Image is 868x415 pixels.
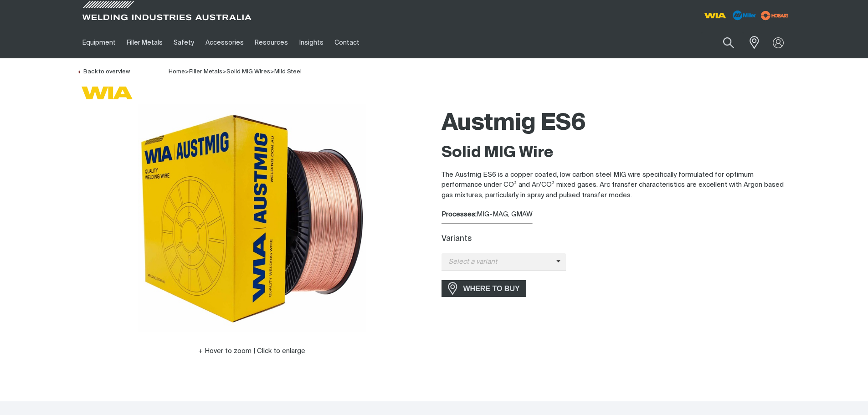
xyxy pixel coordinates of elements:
[77,69,130,75] a: Back to overview of Mild Steel
[442,211,477,218] strong: Processes:
[442,143,791,163] h2: Solid MIG Wire
[442,280,527,297] a: WHERE TO BUY
[77,27,121,58] a: Equipment
[329,27,365,58] a: Contact
[193,346,311,357] button: Hover to zoom | Click to enlarge
[442,210,791,220] div: MIG-MAG, GMAW
[442,109,791,138] h1: Austmig ES6
[185,69,189,75] span: >
[169,68,185,75] a: Home
[701,32,744,53] input: Product name or item number...
[200,27,249,58] a: Accessories
[442,170,791,201] p: The Austmig ES6 is a copper coated, low carbon steel MIG wire specifically formulated for optimum...
[442,257,556,267] span: Select a variant
[442,235,472,243] label: Variants
[121,27,168,58] a: Filler Metals
[270,69,274,75] span: >
[226,69,270,75] a: Solid MIG Wires
[77,27,613,58] nav: Main
[758,9,791,22] img: miller
[274,69,302,75] a: Mild Steel
[249,27,293,58] a: Resources
[168,27,200,58] a: Safety
[189,69,222,75] a: Filler Metals
[169,69,185,75] span: Home
[222,69,226,75] span: >
[457,282,526,296] span: WHERE TO BUY
[713,32,744,53] button: Search products
[138,104,366,332] img: Austmig ES6
[293,27,329,58] a: Insights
